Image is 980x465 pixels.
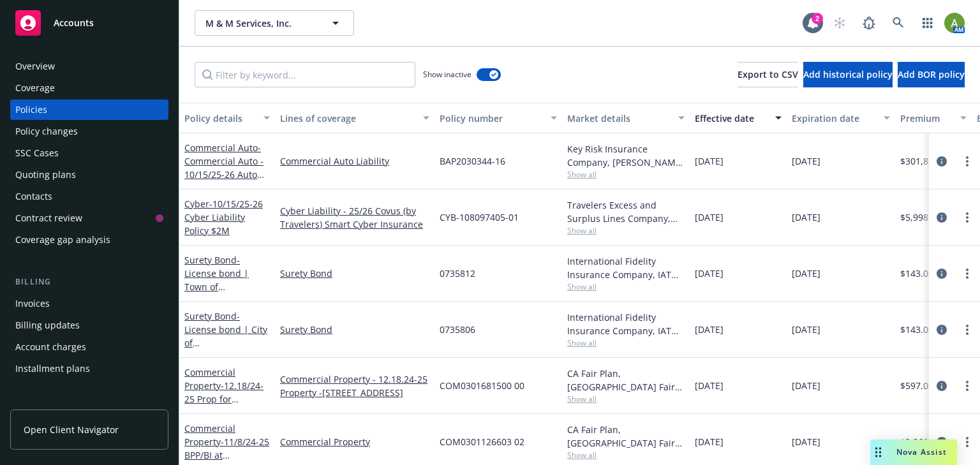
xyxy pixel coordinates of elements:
[54,18,94,28] span: Accounts
[184,254,265,320] a: Surety Bond
[812,13,823,24] div: 2
[900,323,933,336] span: $143.00
[10,315,168,336] a: Billing updates
[205,17,316,30] span: M & M Services, Inc.
[10,358,168,379] a: Installment plans
[10,165,168,185] a: Quoting plans
[184,254,265,320] span: - License bond | Town of [GEOGRAPHIC_DATA]
[738,62,798,87] button: Export to CSV
[944,13,965,33] img: photo
[10,143,168,163] a: SSC Cases
[440,323,475,336] span: 0735806
[184,112,256,125] div: Policy details
[934,210,949,225] a: circleInformation
[870,439,886,465] div: Drag to move
[440,154,505,168] span: BAP2030344-16
[900,210,941,224] span: $5,998.00
[184,380,265,418] span: - 12.18/24-25 Prop for [STREET_ADDRESS]
[792,210,820,224] span: [DATE]
[567,225,685,236] span: Show all
[803,62,893,87] button: Add historical policy
[900,154,951,168] span: $301,832.00
[15,186,52,207] div: Contacts
[567,142,685,169] div: Key Risk Insurance Company, [PERSON_NAME] Corporation, [GEOGRAPHIC_DATA]
[10,337,168,357] a: Account charges
[15,143,59,163] div: SSC Cases
[827,10,852,36] a: Start snowing
[15,78,55,98] div: Coverage
[695,435,724,448] span: [DATE]
[184,142,264,194] a: Commercial Auto
[895,103,972,133] button: Premium
[440,379,524,392] span: COM0301681500 00
[184,310,267,376] a: Surety Bond
[690,103,787,133] button: Effective date
[960,434,975,450] a: more
[184,198,263,237] a: Cyber
[440,435,524,448] span: COM0301126603 02
[10,5,168,41] a: Accounts
[275,103,434,133] button: Lines of coverage
[15,208,82,228] div: Contract review
[280,267,429,280] a: Surety Bond
[280,323,429,336] a: Surety Bond
[886,10,911,36] a: Search
[24,423,119,436] span: Open Client Navigator
[792,154,820,168] span: [DATE]
[567,198,685,225] div: Travelers Excess and Surplus Lines Company, Travelers Insurance, RT Specialty Insurance Services,...
[787,103,895,133] button: Expiration date
[856,10,882,36] a: Report a Bug
[440,210,519,224] span: CYB-108097405-01
[567,169,685,180] span: Show all
[567,311,685,337] div: International Fidelity Insurance Company, IAT Insurance Group
[10,293,168,314] a: Invoices
[10,208,168,228] a: Contract review
[960,154,975,169] a: more
[934,322,949,337] a: circleInformation
[280,373,429,399] a: Commercial Property - 12.18.24-25 Property -[STREET_ADDRESS]
[15,358,90,379] div: Installment plans
[280,204,429,231] a: Cyber Liability - 25/26 Covus (by Travelers) Smart Cyber Insurance
[10,230,168,250] a: Coverage gap analysis
[567,450,685,461] span: Show all
[695,379,724,392] span: [DATE]
[567,394,685,404] span: Show all
[695,267,724,280] span: [DATE]
[567,367,685,394] div: CA Fair Plan, [GEOGRAPHIC_DATA] Fair plan
[960,266,975,281] a: more
[915,10,940,36] a: Switch app
[280,154,429,168] a: Commercial Auto Liability
[195,10,354,36] button: M & M Services, Inc.
[567,337,685,348] span: Show all
[10,56,168,77] a: Overview
[280,112,415,125] div: Lines of coverage
[960,210,975,225] a: more
[792,267,820,280] span: [DATE]
[960,378,975,394] a: more
[434,103,562,133] button: Policy number
[179,103,275,133] button: Policy details
[898,62,965,87] button: Add BOR policy
[896,447,947,457] span: Nova Assist
[695,323,724,336] span: [DATE]
[934,434,949,450] a: circleInformation
[934,154,949,169] a: circleInformation
[900,435,941,448] span: $3,868.00
[695,154,724,168] span: [DATE]
[934,378,949,394] a: circleInformation
[898,68,965,80] span: Add BOR policy
[184,198,263,237] span: - 10/15/25-26 Cyber Liability Policy $2M
[15,337,86,357] div: Account charges
[900,379,933,392] span: $597.00
[15,315,80,336] div: Billing updates
[567,255,685,281] div: International Fidelity Insurance Company, IAT Insurance Group
[15,100,47,120] div: Policies
[15,293,50,314] div: Invoices
[195,62,415,87] input: Filter by keyword...
[792,379,820,392] span: [DATE]
[184,310,267,376] span: - License bond | City of [GEOGRAPHIC_DATA]
[10,100,168,120] a: Policies
[10,186,168,207] a: Contacts
[695,210,724,224] span: [DATE]
[15,230,110,250] div: Coverage gap analysis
